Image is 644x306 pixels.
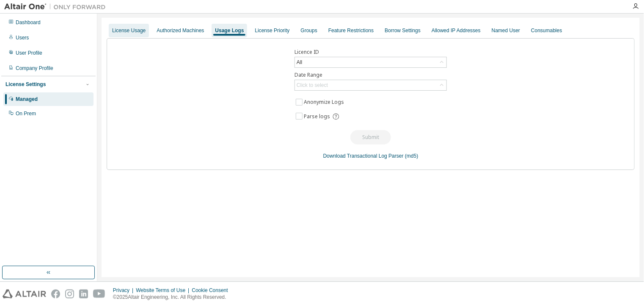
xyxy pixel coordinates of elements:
[192,287,233,294] div: Cookie Consent
[65,289,74,298] img: instagram.svg
[328,27,374,34] div: Feature Restrictions
[350,130,391,145] button: Submit
[16,65,53,72] div: Company Profile
[304,113,330,120] span: Parse logs
[16,19,41,26] div: Dashboard
[531,27,562,34] div: Consumables
[432,27,481,34] div: Allowed IP Addresses
[4,3,110,11] img: Altair One
[112,27,146,34] div: License Usage
[301,27,317,34] div: Groups
[16,34,29,41] div: Users
[113,287,136,294] div: Privacy
[16,50,42,56] div: User Profile
[295,80,446,90] div: Click to select
[294,49,447,56] label: Licence ID
[323,153,404,159] a: Download Transactional Log Parser
[405,153,418,159] a: (md5)
[304,97,346,107] label: Anonymize Logs
[79,289,88,298] img: linkedin.svg
[157,27,204,34] div: Authorized Machines
[51,289,60,298] img: facebook.svg
[255,27,289,34] div: License Priority
[16,110,36,117] div: On Prem
[6,81,46,88] div: License Settings
[3,289,46,298] img: altair_logo.svg
[295,57,446,67] div: All
[295,58,303,67] div: All
[113,294,233,301] p: © 2025 Altair Engineering, Inc. All Rights Reserved.
[297,82,328,89] div: Click to select
[385,27,421,34] div: Borrow Settings
[136,287,192,294] div: Website Terms of Use
[93,289,105,298] img: youtube.svg
[16,96,38,103] div: Managed
[215,27,244,34] div: Usage Logs
[492,27,520,34] div: Named User
[294,72,447,78] label: Date Range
